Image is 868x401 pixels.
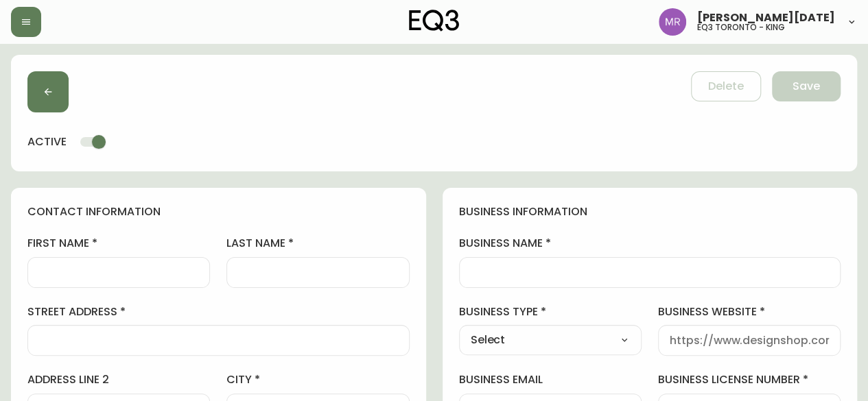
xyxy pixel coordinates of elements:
[658,304,841,319] label: business website
[670,334,829,347] input: https://www.designshop.com
[459,372,642,387] label: business email
[226,236,409,251] label: last name
[409,10,460,32] img: logo
[226,372,409,387] label: city
[27,304,410,319] label: street address
[27,372,210,387] label: address line 2
[459,304,642,319] label: business type
[658,372,841,387] label: business license number
[659,8,686,36] img: 433a7fc21d7050a523c0a08e44de74d9
[27,204,410,219] h4: contact information
[27,134,67,149] h4: active
[459,204,841,219] h4: business information
[697,23,785,32] h5: eq3 toronto - king
[459,236,841,251] label: business name
[27,236,210,251] label: first name
[697,12,835,23] span: [PERSON_NAME][DATE]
